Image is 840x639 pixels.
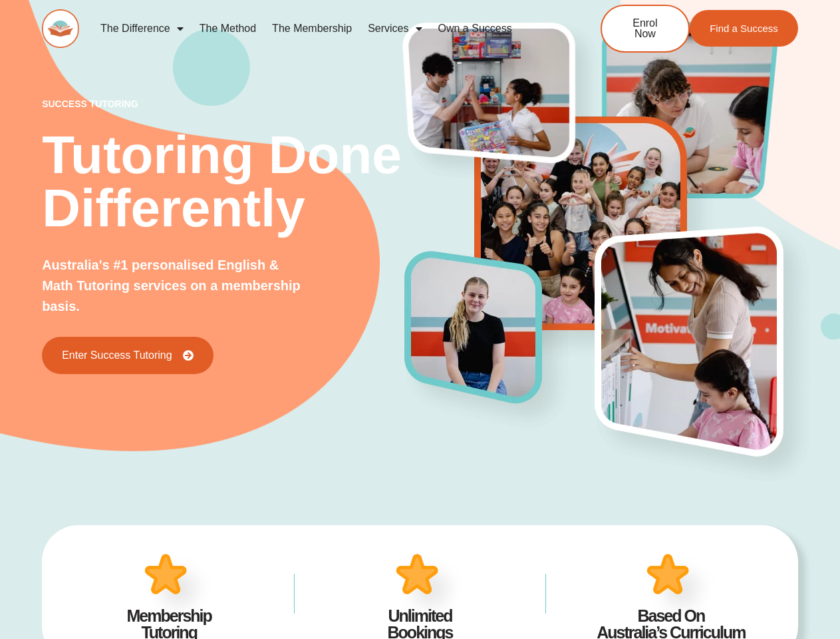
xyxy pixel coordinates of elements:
[192,13,264,44] a: The Method
[42,99,405,108] p: success tutoring
[42,337,213,374] a: Enter Success Tutoring
[690,10,798,47] a: Find a Success
[601,5,690,53] a: Enrol Now
[264,13,360,44] a: The Membership
[42,255,307,317] p: Australia's #1 personalised English & Math Tutoring services on a membership basis.
[622,18,668,39] span: Enrol Now
[360,13,430,44] a: Services
[92,13,192,44] a: The Difference
[92,13,557,44] nav: Menu
[710,23,778,33] span: Find a Success
[430,13,520,44] a: Own a Success
[42,128,405,235] h2: Tutoring Done Differently
[62,350,172,361] span: Enter Success Tutoring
